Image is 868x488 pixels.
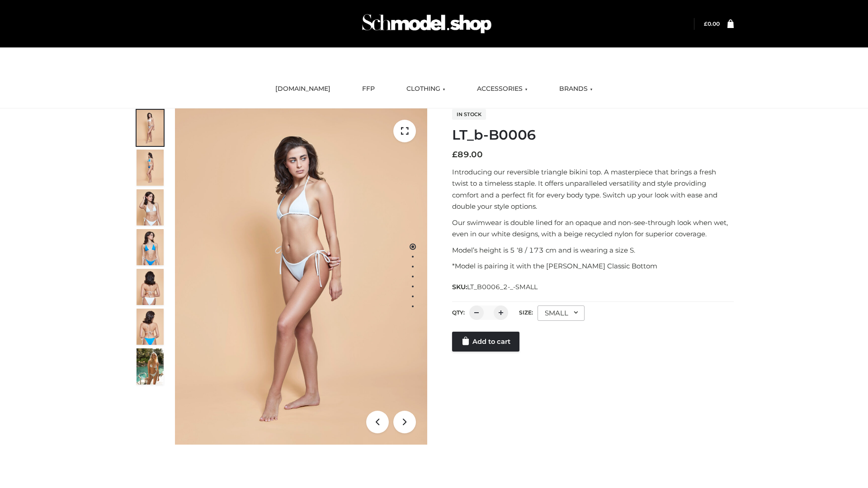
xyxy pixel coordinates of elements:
label: Size: [519,309,533,316]
p: Our swimwear is double lined for an opaque and non-see-through look when wet, even in our white d... [452,217,734,240]
span: LT_B0006_2-_-SMALL [467,283,538,291]
span: In stock [452,109,486,120]
img: ArielClassicBikiniTop_CloudNine_AzureSky_OW114ECO_4-scaled.jpg [137,229,164,265]
a: FFP [355,79,382,99]
img: ArielClassicBikiniTop_CloudNine_AzureSky_OW114ECO_7-scaled.jpg [137,269,164,305]
img: ArielClassicBikiniTop_CloudNine_AzureSky_OW114ECO_1 [175,108,427,445]
span: £ [452,150,458,160]
img: Schmodel Admin 964 [359,6,495,42]
a: Add to cart [452,332,519,352]
h1: LT_b-B0006 [452,127,734,143]
a: CLOTHING [400,79,452,99]
img: ArielClassicBikiniTop_CloudNine_AzureSky_OW114ECO_8-scaled.jpg [137,309,164,345]
a: BRANDS [552,79,599,99]
img: ArielClassicBikiniTop_CloudNine_AzureSky_OW114ECO_2-scaled.jpg [137,150,164,186]
bdi: 89.00 [452,150,483,160]
p: Introducing our reversible triangle bikini top. A masterpiece that brings a fresh twist to a time... [452,166,734,212]
img: ArielClassicBikiniTop_CloudNine_AzureSky_OW114ECO_3-scaled.jpg [137,189,164,225]
img: ArielClassicBikiniTop_CloudNine_AzureSky_OW114ECO_1-scaled.jpg [137,110,164,146]
p: *Model is pairing it with the [PERSON_NAME] Classic Bottom [452,260,734,272]
span: £ [704,20,708,27]
bdi: 0.00 [704,20,720,27]
a: £0.00 [704,20,720,27]
div: SMALL [538,305,585,321]
a: [DOMAIN_NAME] [269,79,337,99]
img: Arieltop_CloudNine_AzureSky2.jpg [137,348,164,385]
p: Model’s height is 5 ‘8 / 173 cm and is wearing a size S. [452,244,734,256]
label: QTY: [452,309,465,316]
span: SKU: [452,282,538,292]
a: ACCESSORIES [470,79,534,99]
